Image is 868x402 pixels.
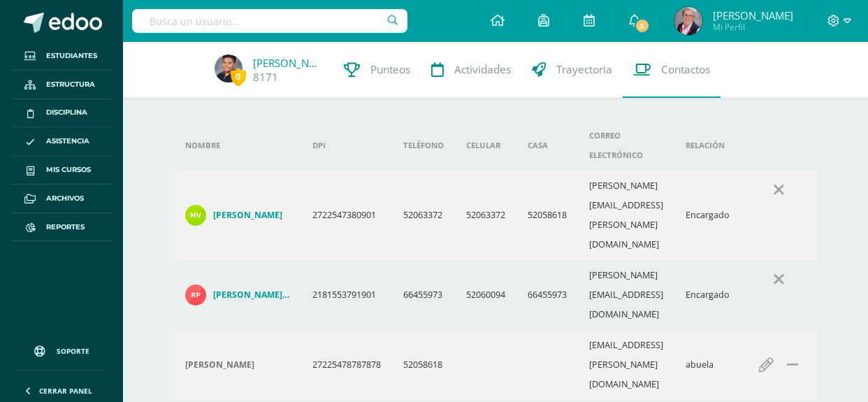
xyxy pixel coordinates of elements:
td: Encargado [674,171,741,260]
td: [PERSON_NAME][EMAIL_ADDRESS][PERSON_NAME][DOMAIN_NAME] [578,171,674,260]
a: Reportes [11,213,112,242]
td: 52063372 [392,171,455,260]
a: 8171 [253,70,278,85]
td: [PERSON_NAME][EMAIL_ADDRESS][DOMAIN_NAME] [578,260,674,330]
a: Archivos [11,185,112,213]
td: [EMAIL_ADDRESS][PERSON_NAME][DOMAIN_NAME] [578,330,674,400]
img: d3c225b506dfd15b0903d030e81856ca.png [215,55,243,82]
th: Celular [455,120,516,171]
th: Relación [674,120,741,171]
h4: [PERSON_NAME] [PERSON_NAME] [213,289,290,301]
a: [PERSON_NAME] [PERSON_NAME] [185,285,290,306]
th: Casa [516,120,578,171]
a: Estructura [11,71,112,99]
a: Punteos [333,42,421,98]
span: Trayectoria [556,62,612,77]
span: Actividades [454,62,511,77]
input: Busca un usuario... [132,9,407,33]
td: 66455973 [392,260,455,330]
td: 66455973 [516,260,578,330]
a: Trayectoria [521,42,623,98]
span: Reportes [46,222,85,233]
a: Disciplina [11,99,112,128]
span: Estudiantes [46,50,97,62]
span: 5 [635,18,650,34]
a: [PERSON_NAME] [253,56,323,70]
a: Estudiantes [11,42,112,71]
a: Mis cursos [11,156,112,185]
td: 52058618 [516,171,578,260]
th: Teléfono [392,120,455,171]
span: Asistencia [46,136,89,147]
td: 52063372 [455,171,516,260]
span: Disciplina [46,107,87,118]
h4: [PERSON_NAME] [185,359,254,371]
td: Encargado [674,260,741,330]
span: Contactos [661,62,710,77]
a: Contactos [623,42,721,98]
td: 2181553791901 [301,260,392,330]
span: Estructura [46,79,95,90]
th: Correo electrónico [578,120,674,171]
img: cb4066c05fad8c9475a4354f73f48469.png [674,7,702,35]
img: f9dc3867f1dcabb3ba51a83ecaa260a2.png [185,205,206,226]
span: Archivos [46,193,84,204]
div: Ana Elizabeth Martinez [185,359,290,371]
th: Nombre [174,120,301,171]
span: Mi Perfil [713,21,793,33]
td: 52060094 [455,260,516,330]
span: Mis cursos [46,164,91,175]
td: 27225478787878 [301,330,392,400]
td: abuela [674,330,741,400]
a: Actividades [421,42,521,98]
td: 52058618 [392,330,455,400]
a: Asistencia [11,127,112,156]
a: Soporte [17,332,106,366]
h4: [PERSON_NAME] [213,210,282,221]
img: ca92989d809011c9c5b17798fd6746bf.png [185,285,206,306]
th: DPI [301,120,392,171]
td: 2722547380901 [301,171,392,260]
span: 0 [231,68,246,85]
span: Punteos [370,62,410,77]
span: Cerrar panel [39,386,92,396]
span: Soporte [57,346,89,356]
a: [PERSON_NAME] [185,205,290,226]
span: [PERSON_NAME] [713,8,793,22]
